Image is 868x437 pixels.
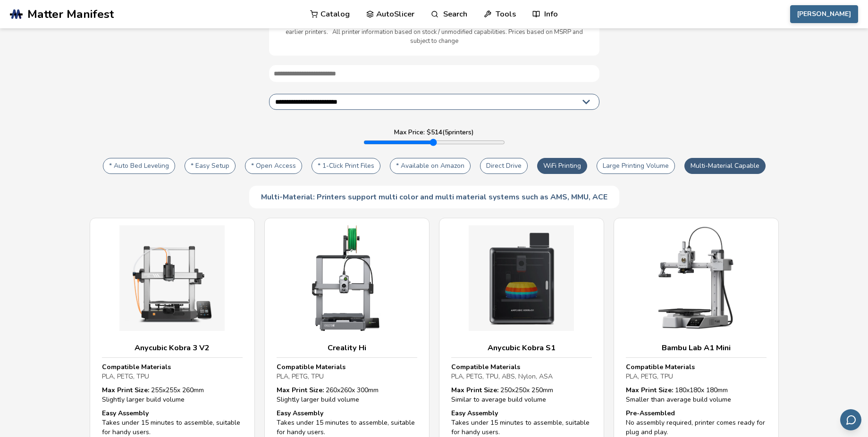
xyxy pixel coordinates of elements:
[249,186,619,208] div: Multi-Material: Printers support multi color and multi material systems such as AMS, MMU, ACE
[27,8,114,21] span: Matter Manifest
[626,386,673,395] strong: Max Print Size:
[597,158,675,174] button: Large Printing Volume
[102,409,149,418] strong: Easy Assembly
[626,343,767,353] h3: Bambu Lab A1 Mini
[394,129,474,136] label: Max Price: $ 514 ( 5 printers)
[390,158,471,174] button: * Available on Amazon
[245,158,302,174] button: * Open Access
[451,409,592,437] div: Takes under 15 minutes to assemble, suitable for handy users.
[277,409,323,418] strong: Easy Assembly
[451,386,592,404] div: 250 x 250 x 250 mm Similar to average build volume
[840,409,861,430] button: Send feedback via email
[312,158,380,174] button: * 1-Click Print Files
[277,409,417,437] div: Takes under 15 minutes to assemble, suitable for handy users.
[451,363,520,371] strong: Compatible Materials
[684,158,766,174] button: Multi-Material Capable
[626,409,767,437] div: No assembly required, printer comes ready for plug and play.
[277,343,417,353] h3: Creality Hi
[102,386,149,395] strong: Max Print Size:
[102,409,243,437] div: Takes under 15 minutes to assemble, suitable for handy users.
[277,372,324,381] span: PLA, PETG, TPU
[277,386,324,395] strong: Max Print Size:
[626,372,673,381] span: PLA, PETG, TPU
[626,409,675,418] strong: Pre-Assembled
[451,372,553,381] span: PLA, PETG, TPU, ABS, Nylon, ASA
[277,386,417,404] div: 260 x 260 x 300 mm Slightly larger build volume
[277,363,346,371] strong: Compatible Materials
[537,158,587,174] button: WiFi Printing
[451,386,498,395] strong: Max Print Size:
[451,409,498,418] strong: Easy Assembly
[102,343,243,353] h3: Anycubic Kobra 3 V2
[451,343,592,353] h3: Anycubic Kobra S1
[185,158,236,174] button: * Easy Setup
[102,372,149,381] span: PLA, PETG, TPU
[480,158,528,174] button: Direct Drive
[626,386,767,404] div: 180 x 180 x 180 mm Smaller than average build volume
[102,363,171,371] strong: Compatible Materials
[103,158,175,174] button: * Auto Bed Leveling
[626,363,695,371] strong: Compatible Materials
[790,5,858,23] button: [PERSON_NAME]
[102,386,243,404] div: 255 x 255 x 260 mm Slightly larger build volume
